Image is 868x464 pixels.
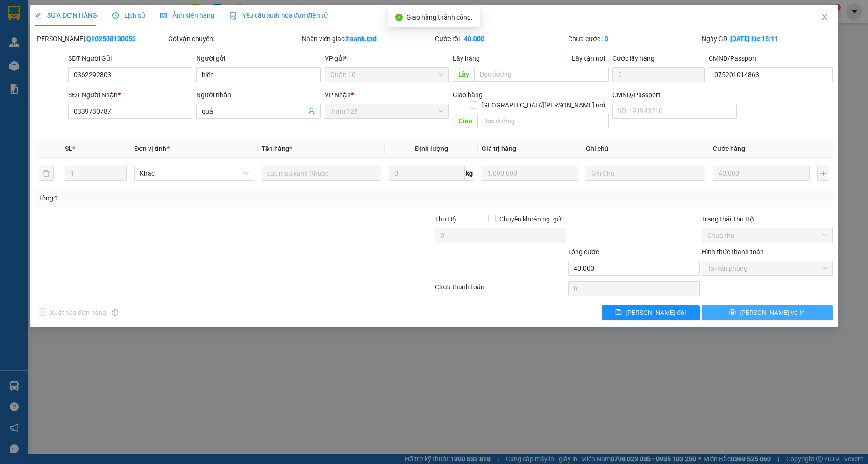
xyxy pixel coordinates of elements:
[453,114,477,128] span: Giao
[707,261,827,275] span: Tại văn phòng
[612,67,705,82] input: Cước lấy hàng
[568,34,699,44] div: Chưa cước :
[740,307,805,318] span: [PERSON_NAME] và In
[434,282,567,298] div: Chưa thanh toán
[702,34,833,44] div: Ngày GD:
[702,248,764,256] label: Hình thức thanh toán
[330,104,443,118] span: Trạm 128
[615,309,622,316] span: save
[134,145,169,152] span: Đơn vị tính
[612,90,737,100] div: CMND/Passport
[702,214,833,224] div: Trạng thái Thu Hộ
[168,34,299,44] div: Gói vận chuyển:
[713,166,810,181] input: 0
[140,166,249,180] span: Khác
[626,307,686,318] span: [PERSON_NAME] đổi
[482,145,516,152] span: Giá trị hàng
[568,53,609,64] span: Lấy tận nơi
[582,140,710,158] th: Ghi chú
[35,12,97,19] span: SỬA ĐƠN HÀNG
[477,114,609,128] input: Dọc đường
[46,307,110,318] span: Xuất hóa đơn hàng
[196,53,320,64] div: Người gửi
[35,34,166,44] div: [PERSON_NAME]:
[68,90,192,100] div: SĐT Người Nhận
[496,214,566,224] span: Chuyển khoản ng. gửi
[465,166,474,181] span: kg
[325,91,351,99] span: VP Nhận
[586,166,706,181] input: Ghi Chú
[262,145,292,152] span: Tên hàng
[707,228,827,243] span: Chưa thu
[602,305,700,320] button: save[PERSON_NAME] đổi
[477,100,609,110] span: [GEOGRAPHIC_DATA][PERSON_NAME] nơi
[702,305,833,320] button: printer[PERSON_NAME] và In
[68,53,192,64] div: SĐT Người Gửi
[39,166,54,181] button: delete
[112,12,145,19] span: Lịch sử
[35,12,42,19] span: edit
[821,14,828,21] span: close
[730,35,778,43] b: [DATE] lúc 15:11
[713,145,745,152] span: Cước hàng
[729,309,736,316] span: printer
[817,166,829,181] button: plus
[474,67,609,82] input: Dọc đường
[229,12,237,20] img: icon
[482,166,578,181] input: 0
[811,5,838,31] button: Close
[302,34,433,44] div: Nhân viên giao:
[39,193,335,203] div: Tổng: 1
[464,35,484,43] b: 40.000
[308,107,315,115] span: user-add
[229,12,328,19] span: Yêu cầu xuất hóa đơn điện tử
[160,12,214,19] span: Ảnh kiện hàng
[453,67,474,82] span: Lấy
[406,14,473,21] span: Giao hàng thành công.
[262,166,382,181] input: VD: Bàn, Ghế
[435,34,566,44] div: Cước rồi :
[612,55,655,62] label: Cước lấy hàng
[65,145,72,152] span: SL
[453,91,483,99] span: Giao hàng
[453,55,480,62] span: Lấy hàng
[112,309,118,316] span: info-circle
[330,68,443,82] span: Quận 10
[325,53,449,64] div: VP gửi
[196,90,320,100] div: Người nhận
[86,35,136,43] b: Q102508130053
[112,12,119,19] span: clock-circle
[160,12,167,19] span: picture
[709,53,833,64] div: CMND/Passport
[435,215,456,223] span: Thu Hộ
[605,35,608,43] b: 0
[568,248,599,256] span: Tổng cước
[346,35,377,43] b: haanh.tpd
[395,14,403,21] span: check-circle
[415,145,448,152] span: Định lượng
